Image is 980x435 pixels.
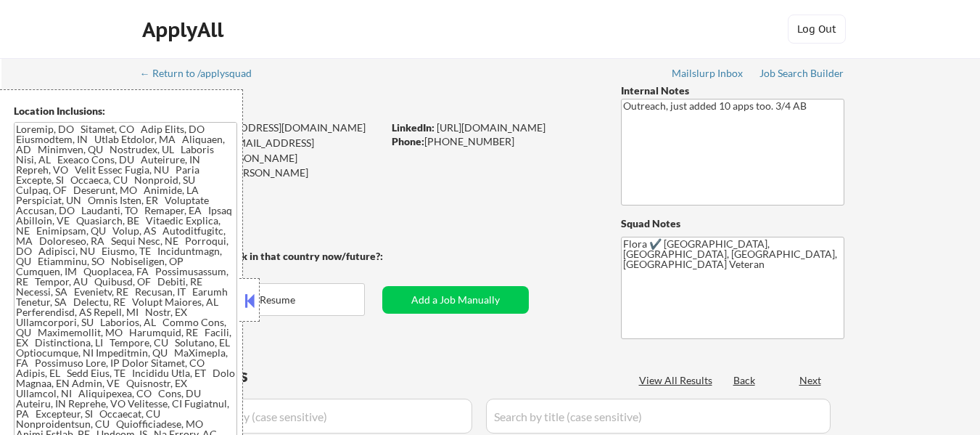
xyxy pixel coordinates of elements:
[621,216,844,231] div: Squad Notes
[392,135,424,147] strong: Phone:
[140,68,265,78] div: ← Return to /applysquad
[141,151,382,194] div: [PERSON_NAME][EMAIL_ADDRESS][PERSON_NAME][DOMAIN_NAME]
[437,121,545,134] a: [URL][DOMAIN_NAME]
[140,68,265,82] a: ← Return to /applysquad
[672,68,744,78] div: Mailslurp Inbox
[142,136,382,164] div: [EMAIL_ADDRESS][DOMAIN_NAME]
[146,399,472,434] input: Search by company (case sensitive)
[799,373,823,388] div: Next
[621,84,844,98] div: Internal Notes
[788,15,846,44] button: Log Out
[486,399,831,434] input: Search by title (case sensitive)
[142,121,382,135] div: [EMAIL_ADDRESS][DOMAIN_NAME]
[672,68,744,82] a: Mailslurp Inbox
[639,373,717,388] div: View All Results
[759,68,844,78] div: Job Search Builder
[142,17,228,42] div: ApplyAll
[141,250,383,262] strong: Will need Visa to work in that country now/future?:
[14,104,237,118] div: Location Inclusions:
[392,121,435,134] strong: LinkedIn:
[392,134,597,149] div: [PHONE_NUMBER]
[382,286,529,314] button: Add a Job Manually
[733,373,757,388] div: Back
